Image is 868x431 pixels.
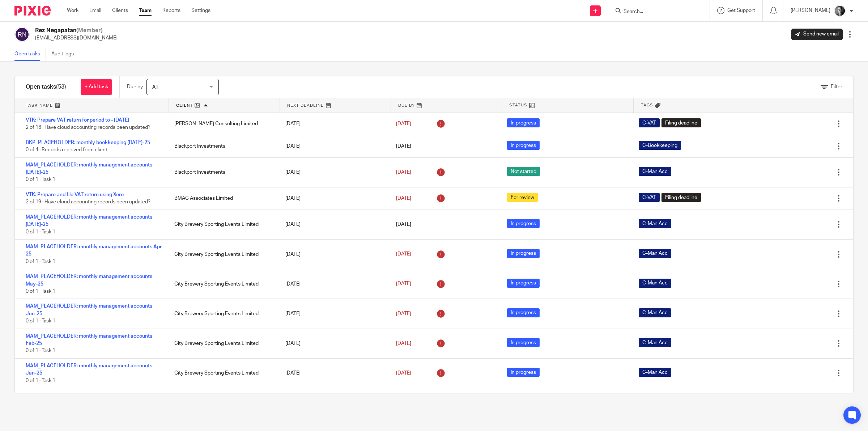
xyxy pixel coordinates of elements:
span: Get Support [727,8,755,13]
img: DSC_9061-3.jpg [834,5,846,17]
span: (Member) [76,28,103,33]
span: In progress [507,249,540,258]
span: Filing deadline [661,193,701,202]
span: Status [509,102,527,108]
div: [DATE] [278,217,389,232]
span: [DATE] [396,121,411,126]
span: [DATE] [396,282,411,287]
span: C-Man Acc [639,279,671,288]
a: VTK: Prepare VAT return for period to - [DATE] [26,118,129,123]
a: BKP_PLACEHOLDER: monthly bookkeeping [DATE]-25 [26,140,150,145]
span: Not started [507,167,540,176]
span: C-Man Acc [639,167,671,176]
a: MAM_PLACEHOLDER: monthly management accounts Apr-25 [26,244,163,257]
a: MAM_PLACEHOLDER: monthly management accounts Mar-25 [26,393,152,405]
a: MAM_PLACEHOLDER: monthly management accounts [DATE]-25 [26,215,152,227]
span: Filing deadline [661,118,701,127]
span: [DATE] [396,252,411,257]
div: Blackport Investments [167,165,278,179]
span: Tags [641,102,653,108]
div: City Brewery Sporting Events Limited [167,307,278,321]
span: 0 of 1 · Task 1 [26,229,55,234]
img: Pixie [14,6,51,16]
div: City Brewery Sporting Events Limited [167,336,278,351]
div: [DATE] [278,277,389,291]
div: [DATE] [278,247,389,262]
span: All [152,85,158,90]
p: [PERSON_NAME] [791,7,830,14]
span: C-Man Acc [639,308,671,317]
span: [DATE] [396,371,411,376]
a: Settings [191,7,210,14]
div: [PERSON_NAME] Consulting Limited [167,117,278,131]
span: C-Man Acc [639,338,671,347]
span: C-VAT [639,118,660,127]
div: City Brewery Sporting Events Limited [167,247,278,262]
span: 2 of 16 · Have cloud accounting records been updated? [26,125,150,130]
a: Send new email [791,29,843,40]
div: City Brewery Sporting Events Limited [167,217,278,232]
span: 0 of 1 · Task 1 [26,378,55,383]
span: In progress [507,219,540,228]
div: City Brewery Sporting Events Limited [167,277,278,291]
div: Blackport Investments [167,139,278,153]
a: MAM_PLACEHOLDER: monthly management accounts Jun-25 [26,304,152,316]
div: [DATE] [278,139,389,153]
span: In progress [507,368,540,377]
span: [DATE] [396,311,411,316]
span: 2 of 19 · Have cloud accounting records been updated? [26,200,150,205]
span: 0 of 4 · Records received from client [26,147,107,152]
span: C-Man Acc [639,368,671,377]
span: In progress [507,141,540,150]
a: MAM_PLACEHOLDER: monthly management accounts May-25 [26,274,152,286]
div: [DATE] [278,307,389,321]
div: [DATE] [278,117,389,131]
div: [DATE] [278,191,389,206]
a: Open tasks [14,47,46,61]
span: [DATE] [396,144,411,149]
p: [EMAIL_ADDRESS][DOMAIN_NAME] [35,34,118,42]
span: 0 of 1 · Task 1 [26,289,55,294]
h1: Open tasks [26,83,66,91]
a: Team [139,7,152,14]
a: Work [67,7,78,14]
span: In progress [507,118,540,127]
input: Search [623,9,688,15]
a: + Add task [81,79,112,95]
span: [DATE] [396,170,411,175]
div: City Brewery Sporting Events Limited [167,366,278,380]
span: 0 of 1 · Task 1 [26,318,55,324]
span: 0 of 1 · Task 1 [26,177,55,182]
span: In progress [507,338,540,347]
span: C-Man Acc [639,249,671,258]
a: MAM_PLACEHOLDER: monthly management accounts Jan-25 [26,363,152,376]
a: Audit logs [51,47,79,61]
div: [DATE] [278,336,389,351]
span: (53) [56,84,66,90]
a: MAM_PLACEHOLDER: monthly management accounts Feb-25 [26,334,152,346]
a: MAM_PLACEHOLDER: monthly management accounts [DATE]-25 [26,162,152,175]
div: [DATE] [278,165,389,179]
img: svg%3E [14,27,30,42]
span: 0 of 1 · Task 1 [26,259,55,264]
span: In progress [507,279,540,288]
span: C-Bookkeeping [639,141,681,150]
div: [DATE] [278,366,389,380]
span: In progress [507,308,540,317]
span: C-Man Acc [639,219,671,228]
span: [DATE] [396,341,411,346]
a: Reports [162,7,180,14]
h2: Rez Negapatan [35,27,118,34]
span: 0 of 1 · Task 1 [26,348,55,354]
span: [DATE] [396,196,411,201]
a: VTK: Prepare and file VAT return using Xero [26,192,124,197]
a: Clients [112,7,128,14]
p: Due by [127,83,143,90]
span: [DATE] [396,222,411,227]
span: For review [507,193,538,202]
a: Email [89,7,101,14]
span: Filter [831,84,842,89]
div: BMAC Associates Limited [167,191,278,206]
span: C-VAT [639,193,660,202]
